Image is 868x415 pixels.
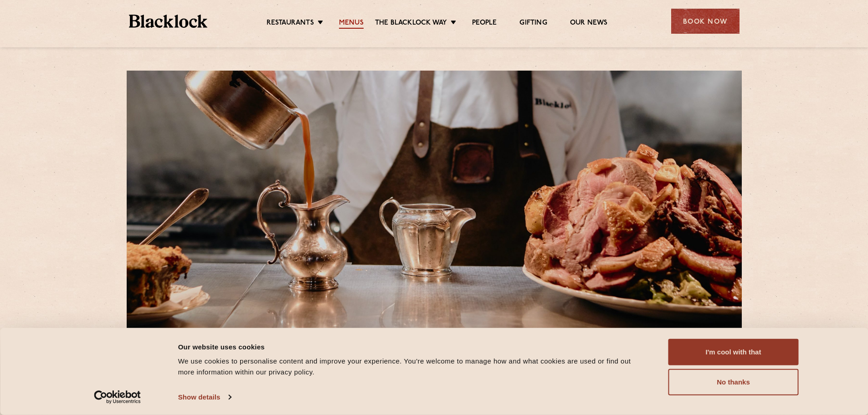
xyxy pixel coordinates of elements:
[178,341,648,352] div: Our website uses cookies
[668,369,799,395] button: No thanks
[519,19,547,29] a: Gifting
[375,19,447,29] a: The Blacklock Way
[178,356,648,378] div: We use cookies to personalise content and improve your experience. You're welcome to manage how a...
[77,390,157,404] a: Usercentrics Cookiebot - opens in a new window
[668,339,799,365] button: I'm cool with that
[570,19,608,29] a: Our News
[339,19,364,29] a: Menus
[671,9,740,34] div: Book Now
[472,19,497,29] a: People
[129,15,208,28] img: BL_Textured_Logo-footer-cropped.svg
[178,390,231,404] a: Show details
[267,19,314,29] a: Restaurants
